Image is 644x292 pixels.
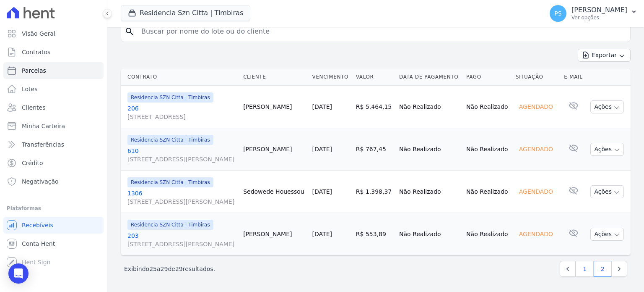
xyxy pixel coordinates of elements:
[571,6,627,14] p: [PERSON_NAME]
[127,147,236,163] a: 610[STREET_ADDRESS][PERSON_NAME]
[22,159,43,167] span: Crédito
[396,68,463,86] th: Data de Pagamento
[554,11,561,16] span: PS
[396,128,463,171] td: Não Realizado
[127,92,213,103] span: Residencia SZN Citta | Timbiras
[463,171,512,213] td: Não Realizado
[312,103,332,110] a: [DATE]
[22,122,65,130] span: Minha Carteira
[576,261,594,277] a: 1
[127,155,236,163] span: [STREET_ADDRESS][PERSON_NAME]
[149,266,157,272] span: 25
[543,2,644,25] button: PS [PERSON_NAME] Ver opções
[396,171,463,213] td: Não Realizado
[22,177,59,186] span: Negativação
[22,66,46,75] span: Parcelas
[22,29,55,38] span: Visão Geral
[561,68,586,86] th: E-mail
[463,68,512,86] th: Pago
[22,103,45,112] span: Clientes
[512,68,561,86] th: Situação
[121,5,250,21] button: Residencia Szn Citta | Timbiras
[127,231,236,248] a: 203[STREET_ADDRESS][PERSON_NAME]
[127,197,236,206] span: [STREET_ADDRESS][PERSON_NAME]
[136,23,627,40] input: Buscar por nome do lote ou do cliente
[3,235,104,252] a: Conta Hent
[590,185,624,198] button: Ações
[353,213,396,255] td: R$ 553,89
[125,26,135,37] i: search
[8,263,29,284] div: Open Intercom Messenger
[22,85,38,93] span: Lotes
[127,104,236,121] a: 206[STREET_ADDRESS]
[240,128,309,171] td: [PERSON_NAME]
[353,68,396,86] th: Valor
[571,14,627,21] p: Ver opções
[22,48,50,56] span: Contratos
[3,44,104,61] a: Contratos
[396,86,463,128] td: Não Realizado
[590,100,624,113] button: Ações
[3,173,104,190] a: Negativação
[578,49,631,62] button: Exportar
[353,128,396,171] td: R$ 767,45
[7,203,100,213] div: Plataformas
[560,261,576,277] a: Previous
[3,136,104,153] a: Transferências
[463,128,512,171] td: Não Realizado
[3,81,104,97] a: Lotes
[175,266,183,272] span: 29
[590,228,624,241] button: Ações
[161,266,168,272] span: 29
[516,143,556,155] div: Agendado
[353,171,396,213] td: R$ 1.398,37
[463,213,512,255] td: Não Realizado
[590,143,624,156] button: Ações
[516,186,556,197] div: Agendado
[22,140,64,149] span: Transferências
[240,68,309,86] th: Cliente
[240,86,309,128] td: [PERSON_NAME]
[22,221,53,229] span: Recebíveis
[516,228,556,240] div: Agendado
[312,188,332,195] a: [DATE]
[611,261,627,277] a: Next
[594,261,612,277] a: 2
[3,118,104,134] a: Minha Carteira
[240,213,309,255] td: [PERSON_NAME]
[463,86,512,128] td: Não Realizado
[127,135,213,145] span: Residencia SZN Citta | Timbiras
[3,99,104,116] a: Clientes
[127,240,236,248] span: [STREET_ADDRESS][PERSON_NAME]
[127,177,213,187] span: Residencia SZN Citta | Timbiras
[3,217,104,234] a: Recebíveis
[124,265,215,273] p: Exibindo a de resultados.
[3,155,104,171] a: Crédito
[3,25,104,42] a: Visão Geral
[312,146,332,153] a: [DATE]
[127,189,236,206] a: 1306[STREET_ADDRESS][PERSON_NAME]
[240,171,309,213] td: Sedowede Houessou
[3,62,104,79] a: Parcelas
[309,68,353,86] th: Vencimento
[22,239,55,248] span: Conta Hent
[121,68,240,86] th: Contrato
[127,220,213,230] span: Residencia SZN Citta | Timbiras
[353,86,396,128] td: R$ 5.464,15
[312,231,332,237] a: [DATE]
[127,113,236,121] span: [STREET_ADDRESS]
[396,213,463,255] td: Não Realizado
[516,101,556,113] div: Agendado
